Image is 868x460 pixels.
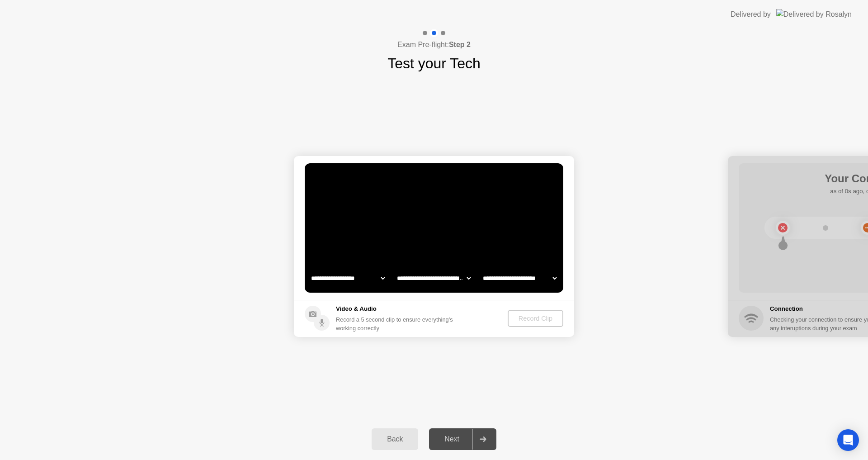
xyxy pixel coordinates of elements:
button: Back [372,428,418,450]
select: Available microphones [481,269,558,287]
div: Open Intercom Messenger [837,429,859,451]
div: Record a 5 second clip to ensure everything’s working correctly [336,315,457,332]
h5: Video & Audio [336,304,457,313]
select: Available cameras [309,269,387,287]
b: Step 2 [449,41,471,48]
button: Next [429,428,496,450]
button: Record Clip [508,310,563,327]
div: Back [374,435,415,443]
select: Available speakers [395,269,472,287]
div: Delivered by [731,9,771,20]
img: Delivered by Rosalyn [776,9,852,19]
h1: Test your Tech [387,52,481,74]
div: Next [432,435,472,443]
div: Record Clip [511,315,560,322]
h4: Exam Pre-flight: [397,39,471,50]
